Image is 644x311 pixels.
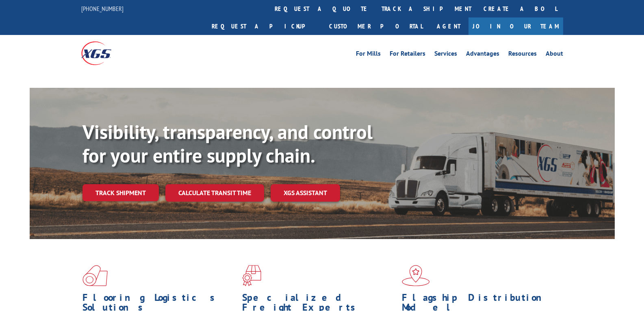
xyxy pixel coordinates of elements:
[434,50,457,59] a: Services
[402,265,430,286] img: xgs-icon-flagship-distribution-model-red
[390,50,425,59] a: For Retailers
[82,119,373,168] b: Visibility, transparency, and control for your entire supply chain.
[546,50,563,59] a: About
[466,50,499,59] a: Advantages
[323,17,429,35] a: Customer Portal
[165,184,264,202] a: Calculate transit time
[81,4,124,13] a: [PHONE_NUMBER]
[271,184,340,202] a: XGS ASSISTANT
[82,184,159,201] a: Track shipment
[468,17,563,35] a: Join Our Team
[242,265,261,286] img: xgs-icon-focused-on-flooring-red
[206,17,323,35] a: Request a pickup
[82,265,108,286] img: xgs-icon-total-supply-chain-intelligence-red
[429,17,468,35] a: Agent
[356,50,381,59] a: For Mills
[508,50,537,59] a: Resources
